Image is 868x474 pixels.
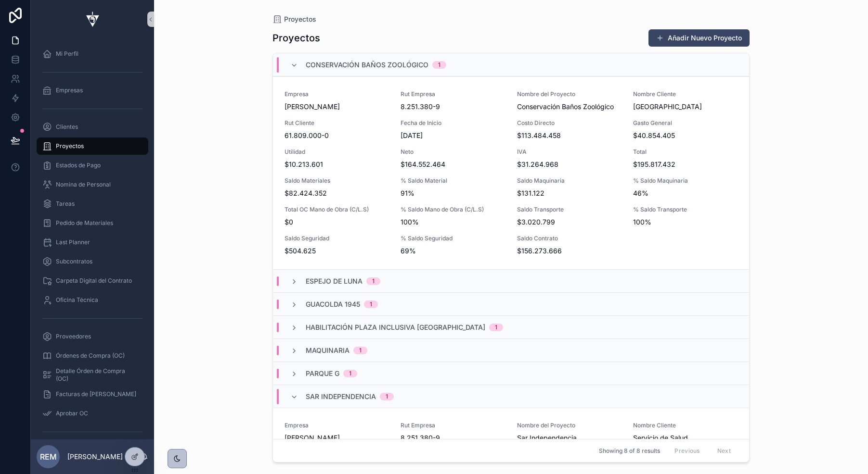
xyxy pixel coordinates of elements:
img: App logo [81,12,104,27]
span: Maquinaria [306,346,350,355]
span: Saldo Seguridad [285,235,389,242]
div: scrollable content [31,38,154,439]
span: $113.484.458 [517,131,622,140]
span: Habilitación Plaza Inclusiva [GEOGRAPHIC_DATA] [306,323,485,332]
a: Proyectos [37,137,148,155]
a: Subcontratos [37,253,148,270]
span: Detalle Órden de Compra (OC) [56,367,139,383]
span: Costo Directo [517,119,622,127]
p: [PERSON_NAME] [67,452,123,462]
span: 46% [633,188,738,198]
div: 1 [386,393,388,400]
span: Fecha de Inicio [401,119,505,127]
button: Añadir Nuevo Proyecto [648,29,750,47]
span: $164.552.464 [401,160,505,169]
div: 1 [372,277,375,285]
a: Pedido de Materiales [37,214,148,232]
span: Rut Empresa [401,90,505,98]
span: % Saldo Mano de Obra (C/L.S) [401,206,505,213]
span: Oficina Técnica [56,296,98,304]
span: Empresas [56,87,83,94]
span: Parque G [306,369,339,378]
span: Saldo Maquinaria [517,177,622,185]
span: $195.817.432 [633,160,738,169]
span: $3.020.799 [517,217,622,227]
span: 100% [633,217,738,227]
div: 1 [359,347,362,354]
span: Nombre del Proyecto [517,422,622,429]
a: Tareas [37,195,148,212]
span: Guacolda 1945 [306,299,360,309]
span: Clientes [56,123,78,131]
span: Proveedores [56,333,91,340]
span: % Saldo Transporte [633,206,738,213]
a: Empresa[PERSON_NAME]Rut Empresa8.251.380-9Nombre del ProyectoConservación Baños ZoológicoNombre C... [273,76,749,269]
div: 1 [495,324,497,331]
a: Detalle Órden de Compra (OC) [37,366,148,384]
a: Empresas [37,82,148,99]
a: Mi Perfil [37,45,148,62]
span: $40.854.405 [633,131,738,140]
span: Sar Independencia [517,433,622,443]
span: Estados de Pago [56,162,101,169]
span: REM [40,451,57,462]
span: Facturas de [PERSON_NAME] [56,390,136,398]
span: Showing 8 of 8 results [599,447,660,455]
span: Saldo Transporte [517,206,622,213]
a: Órdenes de Compra (OC) [37,347,148,364]
a: Carpeta Digital del Contrato [37,272,148,289]
span: Total [633,148,738,156]
span: [PERSON_NAME] [285,102,389,112]
span: Proyectos [284,14,316,24]
span: % Saldo Seguridad [401,235,505,242]
span: Rut Cliente [285,119,389,127]
span: Empresa [285,422,389,429]
span: Órdenes de Compra (OC) [56,352,125,360]
span: Tareas [56,200,75,208]
a: Clientes [37,118,148,136]
a: Estados de Pago [37,157,148,174]
a: Last Planner [37,234,148,251]
span: $82.424.352 [285,188,389,198]
span: $31.264.968 [517,160,622,169]
span: Mi Perfil [56,50,78,58]
span: % Saldo Material [401,177,505,185]
span: 100% [401,217,505,227]
span: [GEOGRAPHIC_DATA] [633,102,738,112]
span: 69% [401,246,505,256]
span: % Saldo Maquinaria [633,177,738,185]
span: Saldo Contrato [517,235,622,242]
span: Nomina de Personal [56,181,111,188]
span: Nombre del Proyecto [517,90,622,98]
span: Aprobar OC [56,410,88,417]
span: Nombre Cliente [633,90,738,98]
span: 8.251.380-9 [401,102,505,112]
a: Facturas de [PERSON_NAME] [37,386,148,403]
span: Pedido de Materiales [56,219,113,227]
span: Carpeta Digital del Contrato [56,277,132,285]
span: Espejo de Luna [306,276,363,286]
span: [DATE] [401,131,505,140]
span: Neto [401,148,505,156]
span: Empresa [285,90,389,98]
div: 1 [438,61,440,69]
span: Conservación Baños Zoológico [517,102,622,112]
span: Proyectos [56,142,84,150]
a: Proveedores [37,328,148,345]
span: Saldo Materiales [285,177,389,185]
span: Utilidad [285,148,389,156]
span: 61.809.000-0 [285,131,389,140]
span: Nombre Cliente [633,422,738,429]
div: 1 [370,300,372,308]
span: Rut Empresa [401,422,505,429]
span: [PERSON_NAME] [285,433,389,443]
a: Nomina de Personal [37,176,148,193]
span: Last Planner [56,238,90,246]
a: Oficina Técnica [37,291,148,309]
span: $131.122 [517,188,622,198]
span: Servicio de Salud [633,433,738,443]
span: $10.213.601 [285,160,389,169]
span: Sar Independencia [306,392,376,401]
span: 8.251.380-9 [401,433,505,443]
span: Gasto General [633,119,738,127]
